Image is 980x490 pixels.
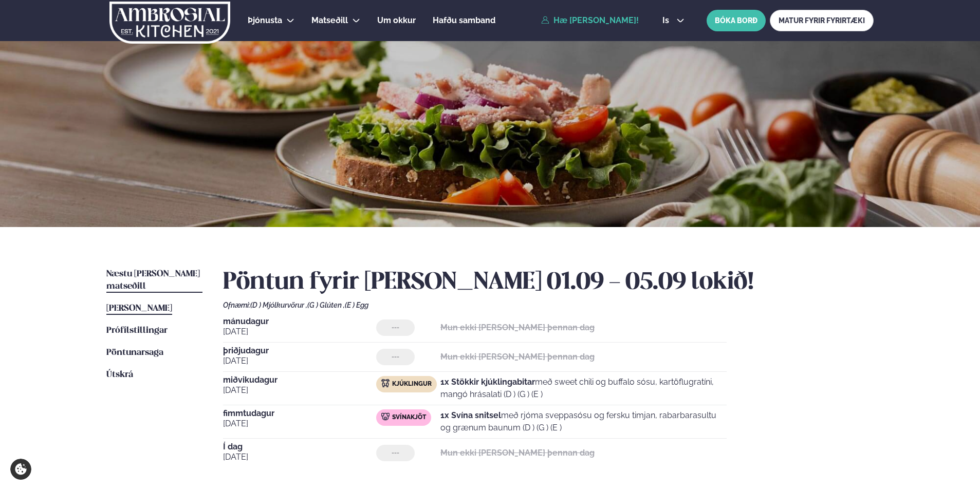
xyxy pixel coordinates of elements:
[248,14,282,27] a: Þjónusta
[106,303,172,315] a: [PERSON_NAME]
[392,449,399,457] span: ---
[654,16,693,25] button: is
[770,10,874,31] a: MATUR FYRIR FYRIRTÆKI
[440,323,595,332] strong: Mun ekki [PERSON_NAME] þennan dag
[223,384,376,397] span: [DATE]
[433,15,495,25] span: Hafðu samband
[223,317,376,326] span: mánudagur
[392,353,399,361] span: ---
[440,448,595,458] strong: Mun ekki [PERSON_NAME] þennan dag
[106,326,168,335] span: Prófílstillingar
[440,377,535,387] strong: 1x Stökkir kjúklingabitar
[106,268,202,293] a: Næstu [PERSON_NAME] matseðill
[223,418,376,430] span: [DATE]
[377,15,416,25] span: Um okkur
[106,347,163,359] a: Pöntunarsaga
[106,304,172,313] span: [PERSON_NAME]
[440,352,595,362] strong: Mun ekki [PERSON_NAME] þennan dag
[248,15,282,25] span: Þjónusta
[223,347,376,355] span: þriðjudagur
[223,268,874,297] h2: Pöntun fyrir [PERSON_NAME] 01.09 - 05.09 lokið!
[223,451,376,463] span: [DATE]
[106,270,200,291] span: Næstu [PERSON_NAME] matseðill
[106,348,163,357] span: Pöntunarsaga
[392,380,432,388] span: Kjúklingur
[223,355,376,367] span: [DATE]
[223,443,376,451] span: Í dag
[707,10,766,31] button: BÓKA BORÐ
[250,301,307,309] span: (D ) Mjólkurvörur ,
[307,301,345,309] span: (G ) Glúten ,
[106,369,133,381] a: Útskrá
[392,413,426,422] span: Svínakjöt
[106,370,133,379] span: Útskrá
[440,409,727,434] p: með rjóma sveppasósu og fersku timjan, rabarbarasultu og grænum baunum (D ) (G ) (E )
[108,2,231,44] img: logo
[223,376,376,384] span: miðvikudagur
[440,410,501,420] strong: 1x Svína snitsel
[433,14,495,27] a: Hafðu samband
[541,16,639,25] a: Hæ [PERSON_NAME]!
[662,16,672,25] span: is
[10,459,31,480] a: Cookie settings
[381,412,390,421] img: pork.svg
[381,379,390,387] img: chicken.svg
[377,14,416,27] a: Um okkur
[440,376,727,401] p: með sweet chili og buffalo sósu, kartöflugratíni, mangó hrásalati (D ) (G ) (E )
[223,326,376,338] span: [DATE]
[311,14,348,27] a: Matseðill
[311,15,348,25] span: Matseðill
[345,301,368,309] span: (E ) Egg
[106,325,168,337] a: Prófílstillingar
[392,324,399,332] span: ---
[223,301,874,309] div: Ofnæmi:
[223,409,376,418] span: fimmtudagur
